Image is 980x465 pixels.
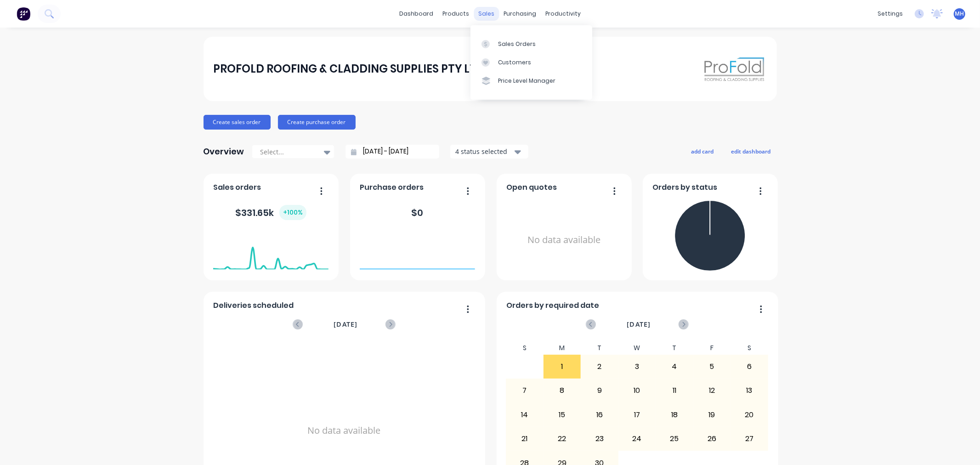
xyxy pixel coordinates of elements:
[544,379,581,402] div: 8
[694,403,731,426] div: 19
[455,147,513,156] div: 4 status selected
[544,427,581,450] div: 22
[470,72,592,90] a: Price Level Manager
[725,145,777,157] button: edit dashboard
[731,427,768,450] div: 27
[619,403,656,426] div: 17
[694,355,731,378] div: 5
[731,379,768,402] div: 13
[506,341,544,355] div: S
[618,341,656,355] div: W
[581,341,618,355] div: T
[470,53,592,72] a: Customers
[450,145,528,159] button: 4 status selected
[544,341,581,355] div: M
[619,379,656,402] div: 10
[685,145,720,157] button: add card
[656,355,693,378] div: 4
[873,7,907,21] div: settings
[498,40,536,48] div: Sales Orders
[731,355,768,378] div: 6
[506,182,557,193] span: Open quotes
[506,379,543,402] div: 7
[279,205,306,220] div: + 100 %
[656,427,693,450] div: 25
[694,427,731,450] div: 26
[470,34,592,53] a: Sales Orders
[656,403,693,426] div: 18
[204,142,244,161] div: Overview
[541,7,585,21] div: productivity
[702,53,767,85] img: PROFOLD ROOFING & CLADDING SUPPLIES PTY LTD
[213,182,261,193] span: Sales orders
[499,7,541,21] div: purchasing
[204,115,271,130] button: Create sales order
[656,379,693,402] div: 11
[955,10,964,18] span: MH
[619,427,656,450] div: 24
[693,341,731,355] div: F
[474,7,499,21] div: sales
[395,7,438,21] a: dashboard
[498,77,555,85] div: Price Level Manager
[506,427,543,450] div: 21
[544,403,581,426] div: 15
[235,205,306,220] div: $ 331.65k
[360,182,424,193] span: Purchase orders
[581,403,618,426] div: 16
[731,403,768,426] div: 20
[731,341,768,355] div: S
[656,341,693,355] div: T
[412,206,424,220] div: $ 0
[694,379,731,402] div: 12
[498,58,531,67] div: Customers
[627,319,651,329] span: [DATE]
[506,197,622,284] div: No data available
[581,379,618,402] div: 9
[334,319,357,329] span: [DATE]
[17,7,30,21] img: Factory
[544,355,581,378] div: 1
[438,7,474,21] div: products
[652,182,717,193] span: Orders by status
[581,355,618,378] div: 2
[619,355,656,378] div: 3
[506,403,543,426] div: 14
[581,427,618,450] div: 23
[213,60,485,78] div: PROFOLD ROOFING & CLADDING SUPPLIES PTY LTD
[278,115,356,130] button: Create purchase order
[506,300,599,311] span: Orders by required date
